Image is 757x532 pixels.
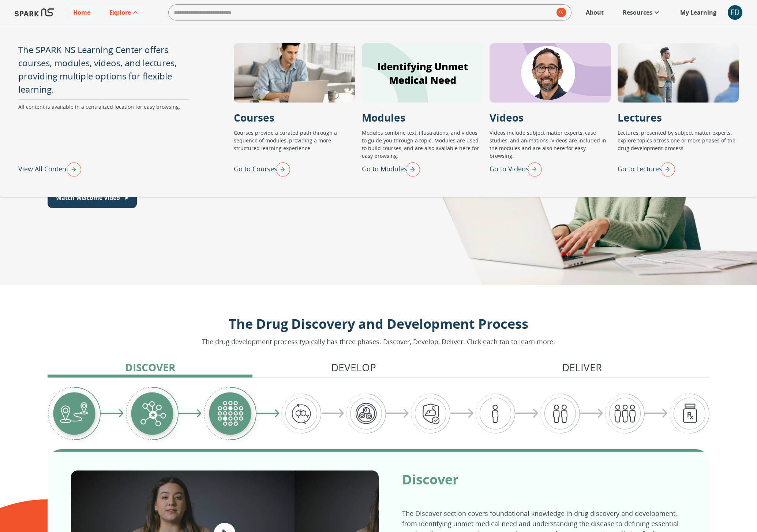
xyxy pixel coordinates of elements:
p: The SPARK NS Learning Center offers courses, modules, videos, and lectures, providing multiple op... [18,43,198,96]
div: Courses [234,43,355,103]
img: arrow-right [580,409,603,418]
img: right arrow [402,160,420,179]
p: Go to Modules [362,164,407,174]
img: right arrow [524,160,542,179]
img: right arrow [272,160,290,179]
img: arrow-right [101,409,124,417]
a: Home [70,4,94,21]
p: Discover [125,360,175,375]
img: arrow-right [321,409,344,418]
p: Lectures [618,110,662,125]
button: account of current user [728,5,742,20]
p: Modules combine text, illustrations, and videos to guide you through a topic. Modules are used to... [362,129,483,160]
img: right arrow [657,160,675,179]
img: Logo of SPARK at Stanford [15,4,54,21]
p: Modules [362,110,405,125]
a: Resources [619,4,665,21]
p: Deliver [562,360,602,375]
p: Discover [402,470,686,488]
p: About [586,8,604,17]
p: Develop [331,360,376,375]
p: The drug development process typically has three phases. Discover, Develop, Deliver. Click each t... [202,337,555,347]
div: View All Content [18,160,81,179]
img: arrow-right [515,409,538,418]
div: Videos [490,43,611,103]
div: Go to Courses [234,160,290,179]
button: Watch Welcome Video [48,187,137,208]
p: View All Content [18,164,68,174]
img: arrow-right [256,409,280,417]
div: Go to Lectures [618,160,675,179]
a: Explore [106,4,143,21]
a: About [582,4,607,21]
p: My Learning [680,8,716,17]
img: arrow-right [386,409,409,418]
div: Graphic showing the progression through the Discover, Develop, and Deliver pipeline, highlighting... [48,387,709,440]
p: Go to Courses [234,164,277,174]
img: arrow-right [179,409,202,417]
p: Home [73,8,90,17]
p: Videos [490,110,524,125]
p: The Drug Discovery and Development Process [202,314,555,334]
p: Resources [623,8,652,17]
img: arrow-right [645,409,668,418]
p: Explore [109,8,131,17]
div: Go to Modules [362,160,420,179]
button: search [554,5,566,20]
p: Watch Welcome Video [56,193,120,202]
img: arrow-right [450,409,473,418]
p: Courses provide a curated path through a sequence of modules, providing a more structured learnin... [234,129,355,160]
div: Go to Videos [490,160,542,179]
div: Modules [362,43,483,103]
p: Lectures, presented by subject matter experts, explore topics across one or more phases of the dr... [618,129,739,160]
p: Videos include subject matter experts, case studies, and animations. Videos are included in the m... [490,129,611,160]
p: Courses [234,110,274,125]
p: Go to Videos [490,164,529,174]
a: My Learning [677,4,720,21]
div: Lectures [618,43,739,103]
div: ED [728,5,742,20]
p: Go to Lectures [618,164,662,174]
img: right arrow [63,160,81,179]
p: All content is available in a centralized location for easy browsing. [18,103,180,160]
